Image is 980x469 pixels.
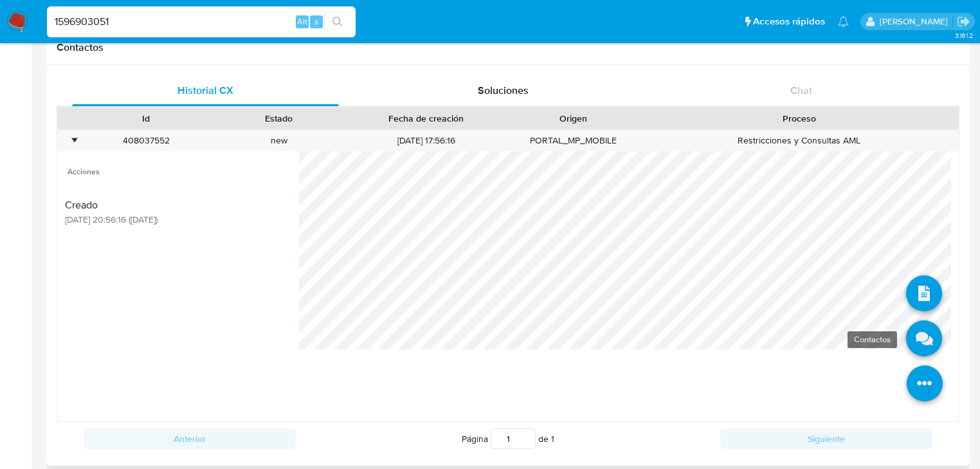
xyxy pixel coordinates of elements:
span: [DATE] 20:56:16 ([DATE]) [65,214,158,225]
span: Soluciones [478,83,529,98]
div: new [213,130,346,151]
div: Estado [222,112,337,125]
span: 3.161.2 [955,30,974,41]
div: 408037552 [89,134,204,147]
div: Proceso [649,112,950,125]
span: Alt [297,15,307,28]
a: Salir [957,15,970,28]
input: Buscar usuario o caso... [47,14,356,30]
div: • [73,134,76,147]
div: Origen [516,112,631,125]
a: Notificaciones [838,16,849,27]
span: Historial CX [177,83,233,98]
p: michelleangelica.rodriguez@mercadolibre.com.mx [880,15,952,28]
span: s [314,15,318,28]
button: search-icon [324,13,350,31]
button: Siguiente [720,428,932,449]
button: Anterior [84,428,296,449]
span: Chat [790,83,812,98]
h1: Contactos [57,41,959,54]
div: Id [89,112,204,125]
span: Página de [462,428,554,449]
div: [DATE] 17:56:16 [345,130,507,151]
span: 1 [551,432,554,445]
div: Restricciones y Consultas AML [640,130,959,151]
div: PORTAL_MP_MOBILE [507,130,640,151]
span: Creado [65,199,158,212]
span: Acciones [57,151,299,182]
span: Accesos rápidos [753,15,825,28]
div: Fecha de creación [354,112,498,125]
